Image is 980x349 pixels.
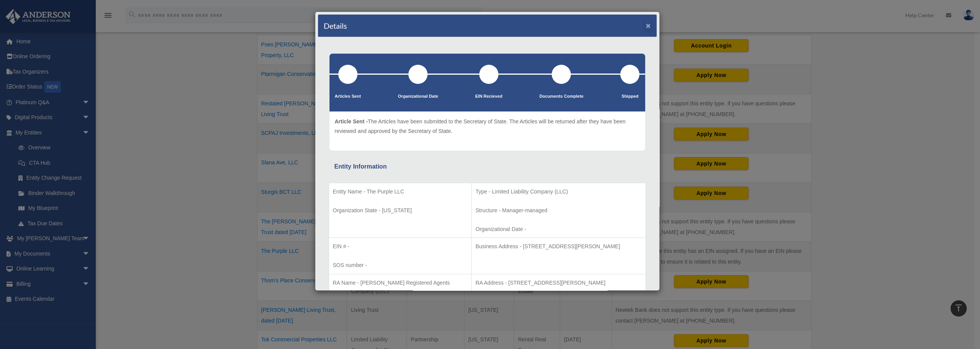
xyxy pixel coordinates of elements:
[475,206,641,215] p: Structure - Manager-managed
[620,93,639,100] p: Shipped
[333,187,468,197] p: Entity Name - The Purple LLC
[646,21,651,29] button: ×
[333,242,468,251] p: EIN # -
[475,242,641,251] p: Business Address - [STREET_ADDRESS][PERSON_NAME]
[475,93,502,100] p: EIN Recieved
[324,20,347,31] h4: Details
[334,161,640,172] div: Entity Information
[539,93,583,100] p: Documents Complete
[333,206,468,215] p: Organization State - [US_STATE]
[333,278,468,288] p: RA Name - [PERSON_NAME] Registered Agents
[475,224,641,234] p: Organizational Date -
[335,117,640,136] p: The Articles have been submitted to the Secretary of State. The Articles will be returned after t...
[335,118,368,125] span: Article Sent -
[475,187,641,197] p: Type - Limited Liability Company (LLC)
[333,261,468,270] p: SOS number -
[475,278,641,288] p: RA Address - [STREET_ADDRESS][PERSON_NAME]
[398,93,438,100] p: Organizational Date
[335,93,361,100] p: Articles Sent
